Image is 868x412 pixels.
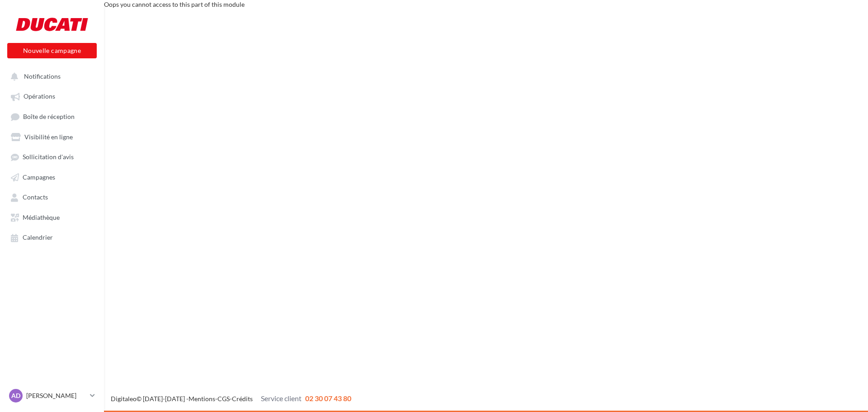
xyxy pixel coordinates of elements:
[111,395,137,403] a: Digitaleo
[261,394,302,403] span: Service client
[23,234,53,242] span: Calendrier
[5,229,99,245] a: Calendrier
[111,395,351,403] span: © [DATE]-[DATE] - - -
[26,391,86,400] p: [PERSON_NAME]
[5,169,99,185] a: Campagnes
[5,128,99,145] a: Visibilité en ligne
[232,395,253,403] a: Crédits
[5,189,99,205] a: Contacts
[24,93,55,100] span: Opérations
[5,108,99,125] a: Boîte de réception
[217,395,230,403] a: CGS
[23,194,48,201] span: Contacts
[305,394,351,403] span: 02 30 07 43 80
[11,391,20,400] span: AD
[5,148,99,165] a: Sollicitation d'avis
[23,113,75,120] span: Boîte de réception
[5,209,99,225] a: Médiathèque
[23,153,74,161] span: Sollicitation d'avis
[23,213,60,221] span: Médiathèque
[5,88,99,104] a: Opérations
[189,395,215,403] a: Mentions
[7,387,97,404] a: AD [PERSON_NAME]
[5,68,95,84] button: Notifications
[23,173,55,181] span: Campagnes
[24,133,73,141] span: Visibilité en ligne
[24,72,61,80] span: Notifications
[7,43,97,58] button: Nouvelle campagne
[104,0,245,8] span: Oops you cannot access to this part of this module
